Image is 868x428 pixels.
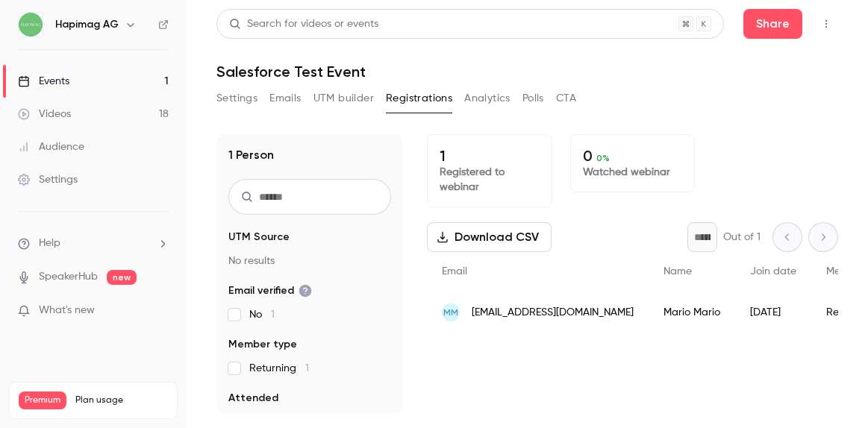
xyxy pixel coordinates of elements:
span: Name [664,266,692,277]
a: SpeakerHub [39,269,98,285]
p: 1 [440,147,540,165]
button: Analytics [464,86,511,110]
span: [EMAIL_ADDRESS][DOMAIN_NAME] [472,305,634,321]
img: Hapimag AG [19,13,43,37]
p: Out of 1 [723,230,761,245]
span: Member type [228,337,297,352]
h1: 1 Person [228,146,274,164]
span: Email verified [228,283,312,298]
button: Download CSV [427,222,552,252]
p: No results [228,254,391,268]
button: Polls [522,86,544,110]
p: Registered to webinar [440,165,540,195]
span: Premium [19,391,66,409]
iframe: Noticeable Trigger [151,304,169,318]
button: UTM builder [313,86,374,110]
button: Share [743,9,802,39]
span: Help [39,236,60,251]
div: Events [18,74,69,89]
p: 0 [583,147,683,165]
span: Email [442,266,467,277]
button: Emails [269,86,301,110]
div: Audience [18,139,84,154]
span: UTM Source [228,230,290,245]
span: 0 % [596,153,610,163]
li: help-dropdown-opener [18,236,169,251]
div: Videos [18,107,71,122]
span: Attended [228,391,278,406]
h1: Salesforce Test Event [216,63,838,81]
span: Join date [750,266,796,277]
p: Watched webinar [583,165,683,180]
div: Search for videos or events [229,16,378,32]
span: new [107,270,137,285]
button: Registrations [386,86,452,110]
button: CTA [556,86,576,110]
h6: Hapimag AG [55,17,119,32]
span: 1 [271,309,275,320]
div: [DATE] [735,292,811,333]
span: What's new [39,303,95,318]
span: Returning [249,361,309,376]
div: Mario Mario [649,292,735,333]
span: Plan usage [75,394,168,406]
button: Settings [216,86,257,110]
span: MM [443,306,458,319]
span: 1 [305,363,309,374]
div: Settings [18,172,78,187]
span: No [249,307,275,322]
